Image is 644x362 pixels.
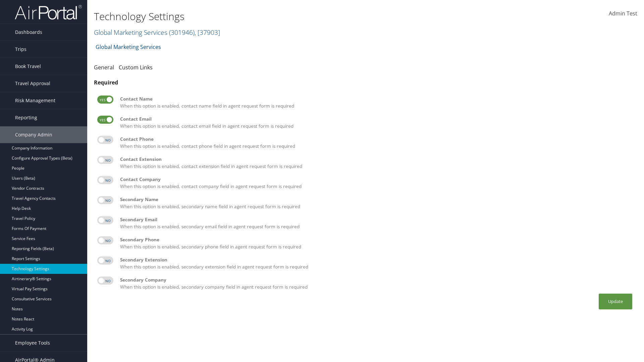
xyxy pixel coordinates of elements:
[15,41,26,58] span: Trips
[120,236,634,250] label: When this option is enabled, secondary phone field in agent request form is required
[120,196,634,210] label: When this option is enabled, secondary name field in agent request form is required
[609,3,637,24] a: Admin Test
[94,9,456,23] h1: Technology Settings
[195,28,220,37] span: , [ 37903 ]
[120,256,634,270] label: When this option is enabled, secondary extension field in agent request form is required
[120,216,634,223] div: Secondary Email
[609,10,637,17] span: Admin Test
[120,156,634,163] div: Contact Extension
[120,96,634,102] div: Contact Name
[94,78,637,86] div: Required
[120,176,634,190] label: When this option is enabled, contact company field in agent request form is required
[120,116,634,129] label: When this option is enabled, contact email field in agent request form is required
[120,216,634,230] label: When this option is enabled, secondary email field in agent request form is required
[120,277,634,290] label: When this option is enabled, secondary company field in agent request form is required
[599,294,632,309] button: Update
[120,277,634,283] div: Secondary Company
[94,28,220,37] a: Global Marketing Services
[120,176,634,183] div: Contact Company
[120,136,634,149] label: When this option is enabled, contact phone field in agent request form is required
[15,92,55,109] span: Risk Management
[94,64,114,71] a: General
[15,4,82,20] img: airportal-logo.png
[120,256,634,263] div: Secondary Extension
[15,109,37,126] span: Reporting
[120,116,634,122] div: Contact Email
[15,24,42,41] span: Dashboards
[119,64,153,71] a: Custom Links
[120,156,634,170] label: When this option is enabled, contact extension field in agent request form is required
[15,126,52,143] span: Company Admin
[120,196,634,203] div: Secondary Name
[15,75,50,92] span: Travel Approval
[169,28,195,37] span: ( 301946 )
[120,236,634,243] div: Secondary Phone
[15,58,41,75] span: Book Travel
[96,40,161,54] a: Global Marketing Services
[15,335,50,351] span: Employee Tools
[120,96,634,109] label: When this option is enabled, contact name field in agent request form is required
[120,136,634,142] div: Contact Phone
